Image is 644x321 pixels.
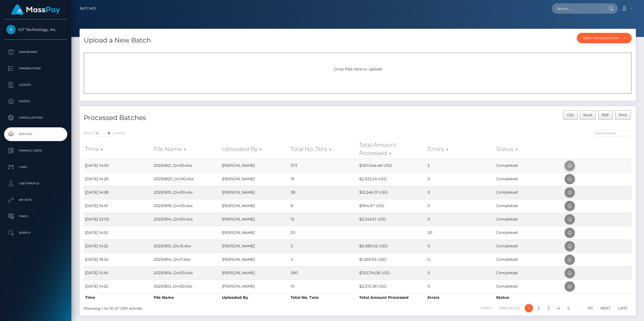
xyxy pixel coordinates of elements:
td: Completed [495,266,563,280]
td: 2 [426,159,495,172]
td: $2,372.38 USD [358,280,426,293]
span: ICF Technology, Inc. [4,27,67,32]
span: Print [619,113,627,117]
p: Payees [6,97,65,105]
td: Completed [495,280,563,293]
img: MassPay Logo [11,4,60,15]
td: $6,080.62 USD [358,239,426,253]
td: 8 [289,199,358,213]
th: Errors [426,293,495,302]
th: Total Amount Processed: activate to sort column ascending [358,139,426,159]
a: 5 [564,304,573,312]
select: Showentries [93,130,114,136]
td: Completed [495,172,563,186]
button: CSV [563,110,578,120]
a: 2 [535,304,543,312]
td: 20250815_Div15.xlsx [152,239,221,253]
td: [DATE] 22:03 [84,213,152,226]
td: $994.97 USD [358,199,426,213]
p: Transactions [6,64,65,73]
input: Search... [552,3,603,14]
td: 3 [289,253,358,266]
td: 20250821_Div00.xlsx [152,159,221,172]
td: [DATE] 14:28 [84,186,152,199]
span: PDF [602,113,609,117]
td: 3 [289,239,358,253]
a: Next [597,304,614,312]
td: [PERSON_NAME] [221,172,289,186]
span: Excel [583,113,592,117]
a: Cancellations [4,111,67,125]
a: Transactions [4,62,67,75]
td: [DATE] 14:53 [84,226,152,239]
button: Batch Template Download [577,33,632,43]
img: ICF Technology, Inc. [6,25,16,34]
a: Last [615,304,631,312]
button: Excel [580,110,596,120]
td: [PERSON_NAME] [221,266,289,280]
td: [PERSON_NAME] [221,239,289,253]
td: 19 [289,172,358,186]
td: $2,242.61 USD [358,213,426,226]
td: Completed [495,226,563,239]
td: 0 [426,213,495,226]
td: [DATE] 14:25 [84,280,152,293]
th: File Name [152,293,221,302]
td: Completed [495,199,563,213]
th: Status [495,293,563,302]
td: 0 [426,199,495,213]
td: $2,923.24 USD [358,172,426,186]
th: Status: activate to sort column ascending [495,139,563,159]
a: Payees [4,94,67,108]
th: Time: activate to sort column ascending [84,139,152,159]
td: [PERSON_NAME] [221,226,289,239]
td: 380 [289,266,358,280]
p: Cancellations [6,114,65,122]
p: Taxes [6,212,65,220]
td: 20250814_Div00.xlsx [152,266,221,280]
th: Errors: activate to sort column ascending [426,139,495,159]
label: Show entries [84,130,125,136]
td: 38 [289,186,358,199]
a: Manage Users [4,144,67,157]
a: 4 [554,304,563,312]
td: 15 [289,213,358,226]
input: Search batches [592,130,632,136]
a: Batches [4,127,67,141]
th: Uploaded By: activate to sort column ascending [221,139,289,159]
td: 20250820_Div00.xlsx [152,172,221,186]
a: 1 [525,304,533,312]
td: 20250813_Div00.xlsx [152,280,221,293]
p: Batches [6,130,65,138]
a: Taxes [4,210,67,223]
th: Uploaded By [221,293,289,302]
td: [DATE] 14:52 [84,239,152,253]
td: 19 [289,280,358,293]
td: 0 [426,239,495,253]
td: Completed [495,159,563,172]
th: Time [84,293,152,302]
td: [PERSON_NAME] [221,186,289,199]
td: 0 [426,172,495,186]
th: File Name: activate to sort column ascending [152,139,221,159]
a: Dashboard [4,45,67,59]
td: 20250819_Div00.xlsx [152,186,221,199]
p: User Profile [6,179,65,188]
td: Completed [495,239,563,253]
td: 20 [289,226,358,239]
a: API Keys [4,193,67,207]
td: 20250814_Div11.xlsx [152,253,221,266]
td: [PERSON_NAME] [221,159,289,172]
th: Total No. Txns: activate to sort column ascending [289,139,358,159]
td: 0 [426,186,495,199]
a: Search [4,226,67,240]
td: [DATE] 18:34 [84,253,152,266]
th: Total Amount Processed [358,293,426,302]
a: 110 [584,304,596,312]
td: Completed [495,213,563,226]
td: 373 [289,159,358,172]
p: Links [6,163,65,171]
td: $307,444.46 USD [358,159,426,172]
td: Completed [495,186,563,199]
td: [PERSON_NAME] [221,280,289,293]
